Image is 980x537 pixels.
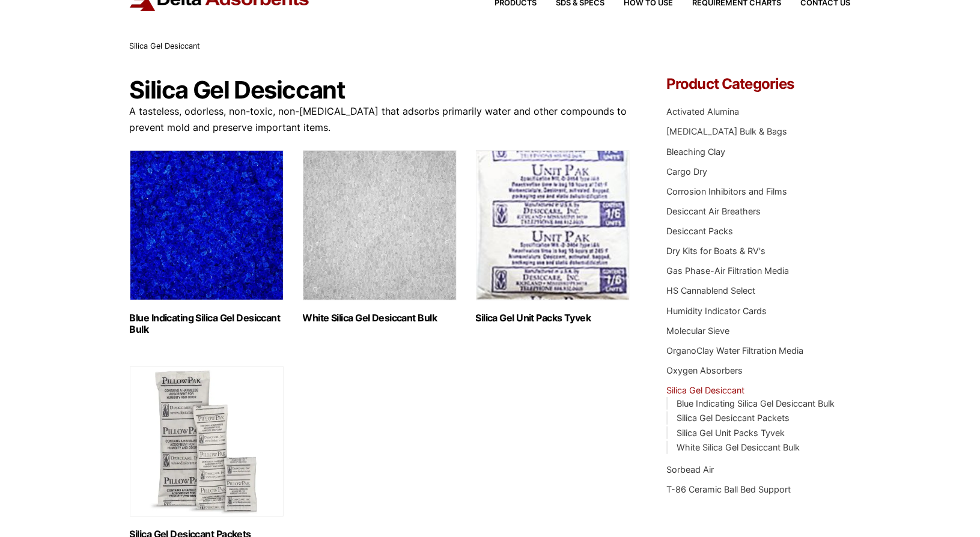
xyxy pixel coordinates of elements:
h1: Silica Gel Desiccant [130,77,631,103]
img: Silica Gel Unit Packs Tyvek [476,150,630,300]
a: Activated Alumina [666,106,739,117]
a: Silica Gel Desiccant [666,385,744,395]
a: Bleaching Clay [666,147,725,157]
a: Blue Indicating Silica Gel Desiccant Bulk [677,398,835,408]
h2: White Silica Gel Desiccant Bulk [303,312,457,324]
a: Desiccant Air Breathers [666,206,761,216]
h4: Product Categories [666,77,850,91]
a: HS Cannablend Select [666,285,755,296]
a: White Silica Gel Desiccant Bulk [677,442,800,452]
a: Cargo Dry [666,166,707,177]
a: Silica Gel Desiccant Packets [677,413,790,423]
h2: Silica Gel Unit Packs Tyvek [476,312,630,324]
span: Silica Gel Desiccant [130,41,201,50]
p: A tasteless, odorless, non-toxic, non-[MEDICAL_DATA] that adsorbs primarily water and other compo... [130,103,631,136]
img: Silica Gel Desiccant Packets [130,366,284,517]
a: OrganoClay Water Filtration Media [666,345,803,356]
a: Corrosion Inhibitors and Films [666,186,787,196]
a: Silica Gel Unit Packs Tyvek [677,428,785,438]
a: Visit product category White Silica Gel Desiccant Bulk [303,150,457,324]
a: Humidity Indicator Cards [666,306,767,316]
a: Visit product category Silica Gel Unit Packs Tyvek [476,150,630,324]
a: Gas Phase-Air Filtration Media [666,265,789,276]
img: White Silica Gel Desiccant Bulk [303,150,457,300]
a: Molecular Sieve [666,326,729,336]
h2: Blue Indicating Silica Gel Desiccant Bulk [130,312,284,335]
a: Visit product category Blue Indicating Silica Gel Desiccant Bulk [130,150,284,335]
a: T-86 Ceramic Ball Bed Support [666,484,791,494]
a: Sorbead Air [666,464,714,475]
a: Desiccant Packs [666,226,733,236]
img: Blue Indicating Silica Gel Desiccant Bulk [130,150,284,300]
a: Dry Kits for Boats & RV's [666,246,765,256]
a: [MEDICAL_DATA] Bulk & Bags [666,126,787,136]
a: Oxygen Absorbers [666,365,743,375]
